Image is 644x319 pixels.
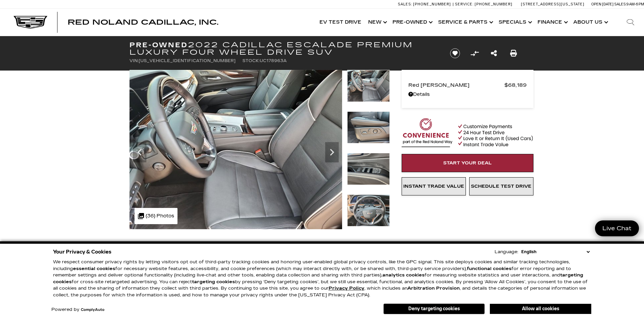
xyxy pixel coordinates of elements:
[455,2,474,6] span: Service:
[453,2,514,6] a: Service: [PHONE_NUMBER]
[242,58,260,63] span: Stock:
[475,2,512,6] span: [PHONE_NUMBER]
[260,58,287,63] span: UC178963A
[68,18,218,26] span: Red Noland Cadillac, Inc.
[599,224,635,232] span: Live Chat
[129,58,139,63] span: VIN:
[617,9,644,36] div: Search
[448,48,462,59] button: Save vehicle
[443,160,492,166] span: Start Your Deal
[403,184,464,189] span: Instant Trade Value
[614,2,626,6] span: Sales:
[520,248,591,255] select: Language Select
[347,194,390,227] img: Used 2022 Black Raven Cadillac Premium Luxury image 13
[398,2,412,6] span: Sales:
[73,266,115,271] strong: essential cookies
[51,308,104,312] div: Powered by
[347,111,390,143] img: Used 2022 Black Raven Cadillac Premium Luxury image 11
[398,2,453,6] a: Sales: [PHONE_NUMBER]
[407,286,460,291] strong: Arbitration Provision
[68,19,218,26] a: Red Noland Cadillac, Inc.
[471,184,531,189] span: Schedule Test Drive
[626,2,644,6] span: 9 AM-6 PM
[595,220,639,236] a: Live Chat
[129,70,342,229] img: Used 2022 Black Raven Cadillac Premium Luxury image 10
[192,279,235,285] strong: targeting cookies
[81,308,104,312] a: ComplyAuto
[389,9,435,36] a: Pre-Owned
[53,247,112,257] span: Your Privacy & Cookies
[365,9,389,36] a: New
[129,41,188,49] strong: Pre-Owned
[325,142,339,162] div: Next
[139,58,236,63] span: [US_VEHICLE_IDENTIFICATION_NUMBER]
[347,70,390,102] img: Used 2022 Black Raven Cadillac Premium Luxury image 10
[495,9,534,36] a: Specials
[591,2,614,6] span: Open [DATE]
[135,208,177,224] div: (36) Photos
[521,2,585,6] a: [STREET_ADDRESS][US_STATE]
[129,41,439,56] h1: 2022 Cadillac Escalade Premium Luxury Four Wheel Drive SUV
[383,303,485,314] button: Deny targeting cookies
[329,286,364,291] u: Privacy Policy
[495,250,518,254] div: Language:
[408,90,527,99] a: Details
[53,259,591,298] p: We respect consumer privacy rights by letting visitors opt out of third-party tracking cookies an...
[316,9,365,36] a: EV Test Drive
[491,49,497,58] a: Share this Pre-Owned 2022 Cadillac Escalade Premium Luxury Four Wheel Drive SUV
[347,153,390,185] img: Used 2022 Black Raven Cadillac Premium Luxury image 12
[382,272,425,278] strong: analytics cookies
[490,304,591,314] button: Allow all cookies
[470,48,480,58] button: Compare Vehicle
[53,272,583,285] strong: targeting cookies
[467,266,511,271] strong: functional cookies
[408,80,527,90] a: Red [PERSON_NAME] $68,189
[402,177,466,195] a: Instant Trade Value
[534,9,570,36] a: Finance
[133,142,146,162] div: Previous
[408,80,504,90] span: Red [PERSON_NAME]
[413,2,451,6] span: [PHONE_NUMBER]
[469,177,533,195] a: Schedule Test Drive
[570,9,610,36] a: About Us
[14,16,47,29] img: Cadillac Dark Logo with Cadillac White Text
[402,154,533,172] a: Start Your Deal
[435,9,495,36] a: Service & Parts
[510,49,517,58] a: Print this Pre-Owned 2022 Cadillac Escalade Premium Luxury Four Wheel Drive SUV
[504,80,527,90] span: $68,189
